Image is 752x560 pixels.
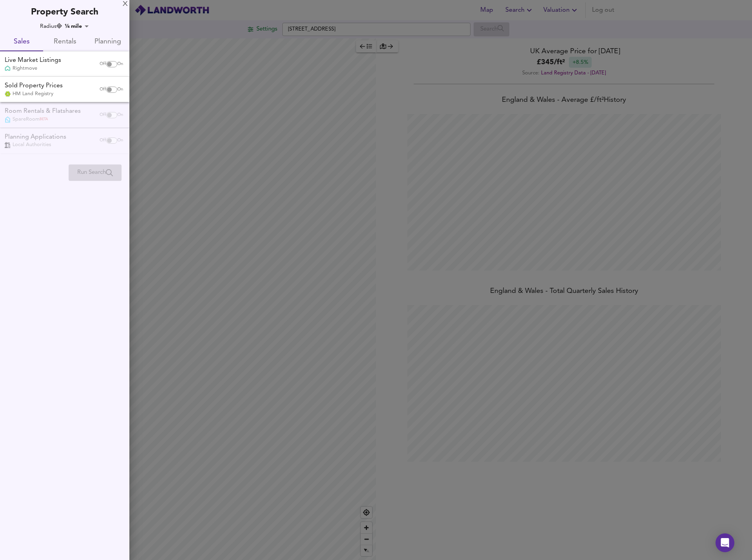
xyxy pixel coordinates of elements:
span: On [117,87,123,93]
span: Sales [5,36,38,48]
span: Off [100,87,106,93]
img: Rightmove [5,65,11,72]
div: Open Intercom Messenger [716,533,734,552]
span: Planning [91,36,125,48]
div: Live Market Listings [5,56,61,65]
div: Sold Property Prices [5,81,63,90]
span: Off [100,61,106,67]
span: Rentals [48,36,82,48]
img: Land Registry [5,91,11,97]
div: Please enable at least one data source to run a search [69,164,122,181]
div: X [123,2,128,7]
span: On [117,61,123,67]
div: Radius [40,22,62,30]
div: ¼ mile [62,22,91,30]
div: HM Land Registry [5,90,63,98]
div: Rightmove [5,65,61,72]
